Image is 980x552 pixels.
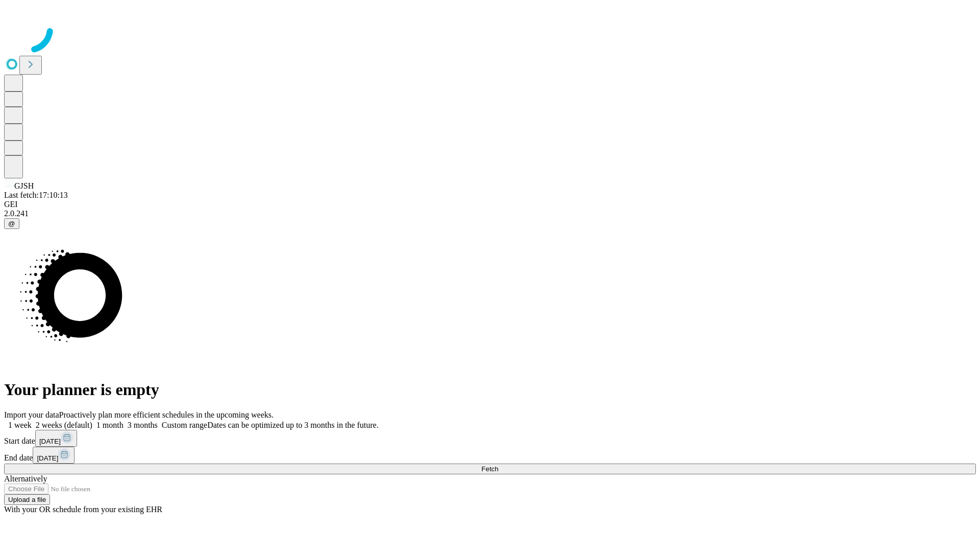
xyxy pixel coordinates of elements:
[4,191,68,199] span: Last fetch: 17:10:13
[4,505,162,514] span: With your OR schedule from your existing EHR
[4,380,976,399] h1: Your planner is empty
[481,465,498,473] span: Fetch
[96,421,124,429] span: 1 month
[128,421,158,429] span: 3 months
[4,474,47,483] span: Alternatively
[4,410,59,419] span: Import your data
[4,430,976,447] div: Start date
[8,421,32,429] span: 1 week
[4,447,976,464] div: End date
[37,454,58,462] span: [DATE]
[39,438,61,445] span: [DATE]
[35,430,77,447] button: [DATE]
[4,464,976,474] button: Fetch
[4,200,976,209] div: GEI
[4,209,976,218] div: 2.0.241
[162,421,207,429] span: Custom range
[33,447,75,464] button: [DATE]
[59,410,274,419] span: Proactively plan more efficient schedules in the upcoming weeks.
[8,220,15,227] span: @
[36,421,92,429] span: 2 weeks (default)
[4,494,50,505] button: Upload a file
[207,421,378,429] span: Dates can be optimized up to 3 months in the future.
[14,181,34,190] span: GJSH
[4,218,19,229] button: @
